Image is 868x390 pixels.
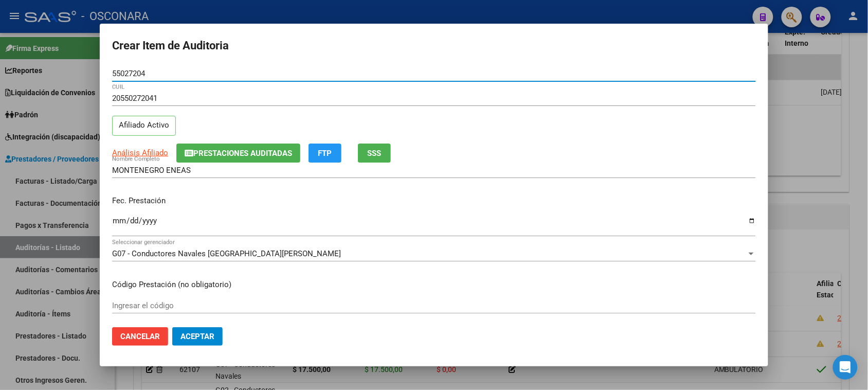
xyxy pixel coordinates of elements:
p: Afiliado Activo [112,116,176,136]
span: Prestaciones Auditadas [193,149,292,158]
div: Open Intercom Messenger [833,355,858,380]
button: Aceptar [172,327,223,346]
span: G07 - Conductores Navales [GEOGRAPHIC_DATA][PERSON_NAME] [112,249,341,258]
span: Cancelar [120,332,160,341]
span: FTP [318,149,332,158]
span: Análisis Afiliado [112,148,168,157]
p: Fec. Prestación [112,195,756,207]
p: Código Prestación (no obligatorio) [112,279,756,291]
button: Prestaciones Auditadas [176,144,300,163]
button: FTP [309,144,341,163]
span: Aceptar [180,332,214,341]
h2: Crear Item de Auditoria [112,36,756,56]
button: Cancelar [112,327,168,346]
span: SSS [368,149,382,158]
button: SSS [358,144,391,163]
